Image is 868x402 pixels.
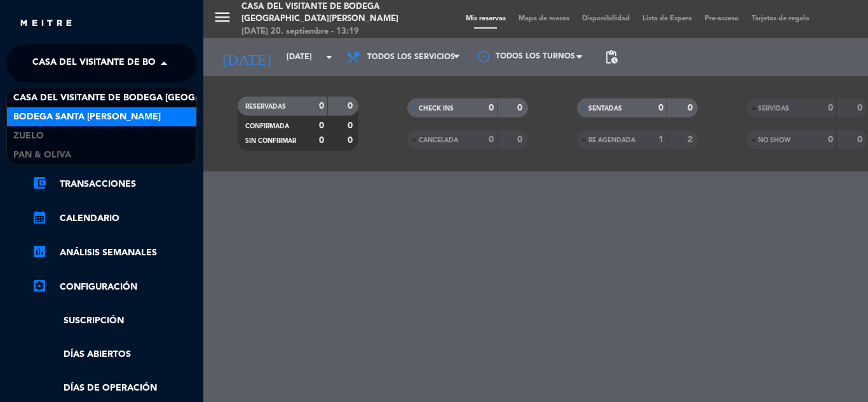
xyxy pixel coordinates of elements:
a: Configuración [32,279,197,295]
a: Días de Operación [32,381,197,396]
span: Bodega Santa [PERSON_NAME] [13,110,161,124]
a: assessmentANÁLISIS SEMANALES [32,245,197,260]
a: Suscripción [32,314,197,328]
a: calendar_monthCalendario [32,211,197,226]
i: assessment [32,244,47,259]
i: calendar_month [32,210,47,225]
span: Zuelo [13,129,44,144]
img: MEITRE [19,19,73,29]
span: Pan & Oliva [13,148,71,163]
span: Casa del Visitante de Bodega [GEOGRAPHIC_DATA][PERSON_NAME] [32,50,352,77]
i: account_balance_wallet [32,175,47,191]
a: Días abiertos [32,347,197,362]
i: settings_applications [32,278,47,293]
span: Casa del Visitante de Bodega [GEOGRAPHIC_DATA][PERSON_NAME] [13,91,333,105]
a: account_balance_walletTransacciones [32,177,197,192]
